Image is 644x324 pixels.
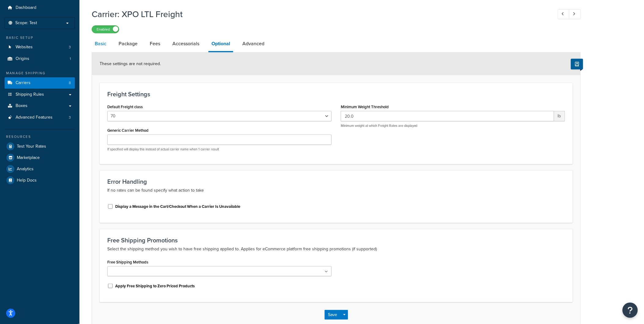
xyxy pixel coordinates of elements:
span: These settings are not required. [100,61,161,67]
a: Accessorials [169,36,202,51]
a: Test Your Rates [5,141,75,152]
span: Dashboard [16,5,36,10]
span: lb [554,111,565,121]
div: Basic Setup [5,35,75,40]
label: Default Freight class [107,105,143,109]
button: Show Help Docs [571,59,583,69]
a: Package [116,36,141,51]
label: Enabled [92,26,119,33]
li: Advanced Features [5,112,75,123]
p: If specified will display this instead of actual carrier name when 1 carrier result [107,147,332,152]
span: 3 [69,115,71,120]
a: Websites3 [5,42,75,53]
span: Shipping Rules [16,92,44,97]
h1: Carrier: XPO LTL Freight [92,8,546,20]
button: Save [325,310,341,320]
span: 8 [69,80,71,86]
label: Display a Message in the Cart/Checkout When a Carrier Is Unavailable [115,204,240,209]
a: Help Docs [5,175,75,186]
p: Minimum weight at which Freight Rates are displayed [341,123,565,128]
div: Manage Shipping [5,71,75,76]
a: Next Record [569,9,581,19]
a: Boxes [5,100,75,112]
a: Analytics [5,164,75,175]
span: 3 [69,45,71,50]
li: Carriers [5,77,75,89]
button: Open Resource Center [623,303,638,318]
span: Marketplace [17,155,40,160]
label: Apply Free Shipping to Zero Priced Products [115,283,195,289]
a: Carriers8 [5,77,75,89]
a: Fees [147,36,163,51]
a: Shipping Rules [5,89,75,100]
span: 1 [70,56,71,61]
li: Origins [5,53,75,64]
a: Dashboard [5,2,75,13]
div: Resources [5,134,75,139]
a: Optional [208,36,233,52]
span: Help Docs [17,178,37,183]
li: Websites [5,42,75,53]
span: Boxes [16,103,28,109]
p: Select the shipping method you wish to have free shipping applied to. Applies for eCommerce platf... [107,245,565,253]
label: Free Shipping Methods [107,260,148,264]
a: Origins1 [5,53,75,64]
p: If no rates can be found specify what action to take [107,187,565,194]
h3: Free Shipping Promotions [107,237,565,244]
h3: Freight Settings [107,91,565,98]
span: Advanced Features [16,115,53,120]
span: Websites [16,45,33,50]
h3: Error Handling [107,178,565,185]
span: Test Your Rates [17,144,46,149]
label: Minimum Weight Threshold [341,105,389,109]
a: Marketplace [5,152,75,163]
span: Carriers [16,80,31,86]
span: Analytics [17,167,34,172]
a: Advanced [239,36,267,51]
span: Origins [16,56,29,61]
a: Previous Record [558,9,570,19]
a: Basic [92,36,109,51]
span: Scope: Test [15,20,37,26]
a: Advanced Features3 [5,112,75,123]
label: Generic Carrier Method [107,128,149,133]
